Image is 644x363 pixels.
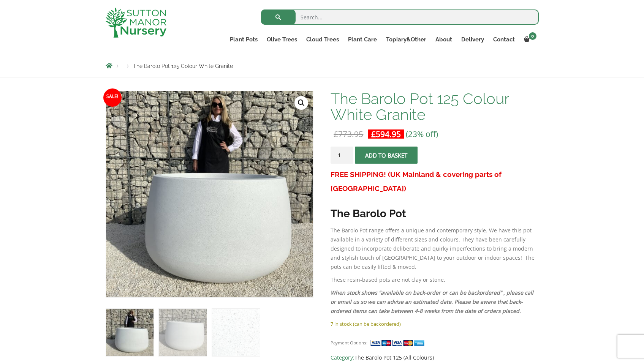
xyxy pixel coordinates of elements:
[225,34,262,45] a: Plant Pots
[371,129,401,139] bdi: 594.95
[371,129,376,139] span: £
[331,275,538,284] p: These resin-based pots are not clay or stone.
[343,34,381,45] a: Plant Care
[331,340,367,346] small: Payment Options:
[431,34,457,45] a: About
[106,8,166,38] img: logo
[302,34,343,45] a: Cloud Trees
[334,129,363,139] bdi: 773.95
[103,88,122,107] span: Sale!
[262,34,302,45] a: Olive Trees
[457,34,489,45] a: Delivery
[529,32,536,40] span: 0
[133,63,233,69] span: The Barolo Pot 125 Colour White Granite
[519,34,539,45] a: 0
[370,339,427,347] img: payment supported
[331,226,538,271] p: The Barolo Pot range offers a unique and contemporary style. We have this pot available in a vari...
[334,129,338,139] span: £
[331,91,538,123] h1: The Barolo Pot 125 Colour White Granite
[331,207,406,220] strong: The Barolo Pot
[354,354,434,361] a: The Barolo Pot 125 (All Colours)
[261,9,539,25] input: Search...
[159,309,206,356] img: The Barolo Pot 125 Colour White Granite - Image 2
[331,167,538,196] h3: FREE SHIPPING! (UK Mainland & covering parts of [GEOGRAPHIC_DATA])
[106,63,539,69] nav: Breadcrumbs
[212,309,259,356] img: The Barolo Pot 125 Colour White Granite - Image 3
[331,353,538,362] span: Category:
[331,289,533,314] em: When stock shows “available on back-order or can be backordered” , please call or email us so we ...
[381,34,431,45] a: Topiary&Other
[331,147,353,164] input: Product quantity
[489,34,519,45] a: Contact
[355,147,418,164] button: Add to basket
[294,96,308,110] a: View full-screen image gallery
[406,129,438,139] span: (23% off)
[331,319,538,328] p: 7 in stock (can be backordered)
[106,309,153,356] img: The Barolo Pot 125 Colour White Granite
